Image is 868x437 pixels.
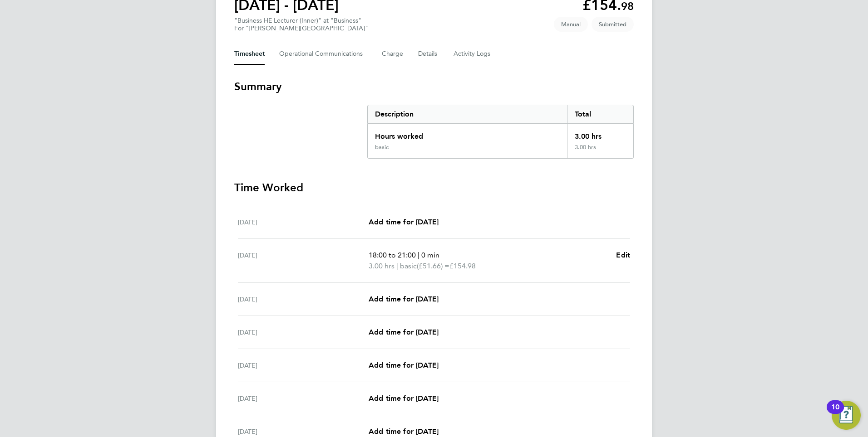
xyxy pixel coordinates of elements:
span: 18:00 to 21:00 [369,251,416,259]
div: [DATE] [238,294,369,305]
div: For "[PERSON_NAME][GEOGRAPHIC_DATA]" [234,24,368,32]
button: Details [418,43,439,65]
span: Add time for [DATE] [369,218,439,226]
button: Activity Logs [454,43,492,65]
button: Timesheet [234,43,265,65]
div: [DATE] [238,360,369,371]
div: Description [368,105,567,123]
span: basic [400,261,417,272]
span: This timesheet was manually created. [554,17,588,32]
a: Add time for [DATE] [369,217,439,228]
button: Charge [382,43,404,65]
button: Operational Communications [279,43,367,65]
div: Total [567,105,633,123]
div: "Business HE Lecturer (Inner)" at "Business" [234,17,368,32]
a: Add time for [DATE] [369,426,439,437]
span: Edit [616,251,630,259]
a: Add time for [DATE] [369,294,439,305]
div: basic [375,144,389,151]
span: (£51.66) = [417,262,449,270]
span: Add time for [DATE] [369,427,439,436]
div: 10 [831,407,839,419]
span: | [418,251,419,259]
div: 3.00 hrs [567,124,633,144]
a: Edit [616,250,630,261]
div: 3.00 hrs [567,144,633,158]
div: [DATE] [238,426,369,437]
div: [DATE] [238,250,369,272]
div: Hours worked [368,124,567,144]
span: 3.00 hrs [369,262,395,270]
span: Add time for [DATE] [369,394,439,403]
a: Add time for [DATE] [369,360,439,371]
span: £154.98 [449,262,476,270]
h3: Summary [234,79,634,94]
div: [DATE] [238,217,369,228]
span: Add time for [DATE] [369,295,439,303]
div: Summary [367,105,634,159]
span: This timesheet is Submitted. [592,17,634,32]
a: Add time for [DATE] [369,393,439,404]
span: | [396,262,398,270]
div: [DATE] [238,393,369,404]
span: Add time for [DATE] [369,328,439,336]
div: [DATE] [238,327,369,338]
span: Add time for [DATE] [369,361,439,369]
button: Open Resource Center, 10 new notifications [832,401,861,430]
span: 0 min [421,251,439,259]
h3: Time Worked [234,180,634,195]
a: Add time for [DATE] [369,327,439,338]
